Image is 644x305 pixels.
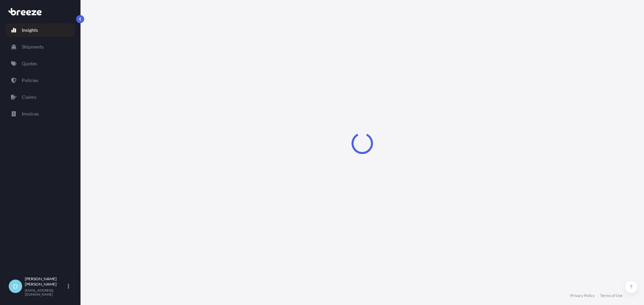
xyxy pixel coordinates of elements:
p: Policies [22,77,38,84]
p: [PERSON_NAME] [PERSON_NAME] [25,276,66,287]
span: D [13,283,18,290]
a: Privacy Policy [570,293,595,298]
a: Quotes [6,57,75,70]
a: Insights [6,23,75,37]
p: Quotes [22,60,37,67]
p: Invoices [22,110,39,117]
p: Shipments [22,44,44,50]
p: Claims [22,94,36,100]
a: Invoices [6,107,75,121]
a: Claims [6,90,75,104]
a: Shipments [6,40,75,54]
a: Policies [6,74,75,87]
p: [EMAIL_ADDRESS][DOMAIN_NAME] [25,288,66,296]
a: Terms of Use [600,293,623,298]
p: Insights [22,27,38,33]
